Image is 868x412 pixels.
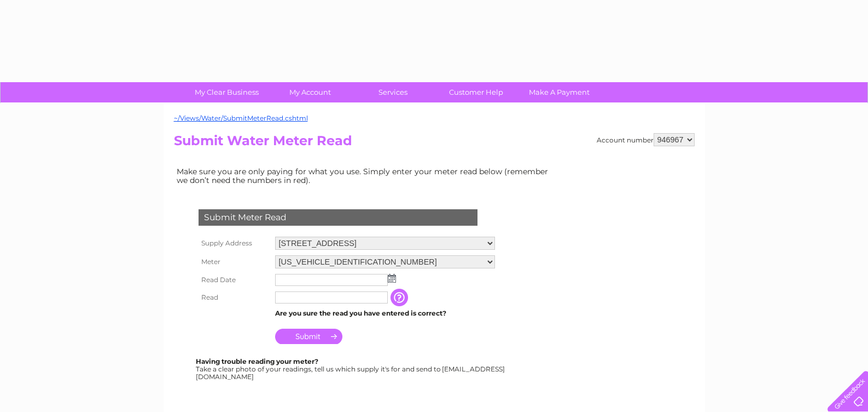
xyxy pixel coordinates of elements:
a: ~/Views/Water/SubmitMeterRead.cshtml [174,114,308,122]
input: Information [391,289,410,306]
a: My Account [265,82,355,102]
a: Make A Payment [514,82,604,102]
div: Account number [597,133,695,146]
input: Submit [275,329,342,344]
th: Read Date [196,271,272,289]
div: Take a clear photo of your readings, tell us which supply it's for and send to [EMAIL_ADDRESS][DO... [196,358,506,380]
td: Make sure you are only paying for what you use. Simply enter your meter read below (remember we d... [174,164,557,187]
h2: Submit Water Meter Read [174,133,695,154]
img: ... [388,274,396,283]
b: Having trouble reading your meter? [196,357,318,365]
a: Services [348,82,438,102]
th: Meter [196,253,272,271]
th: Supply Address [196,234,272,253]
div: Submit Meter Read [199,209,477,226]
td: Are you sure the read you have entered is correct? [272,306,498,321]
a: My Clear Business [182,82,272,102]
th: Read [196,289,272,306]
a: Customer Help [431,82,521,102]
